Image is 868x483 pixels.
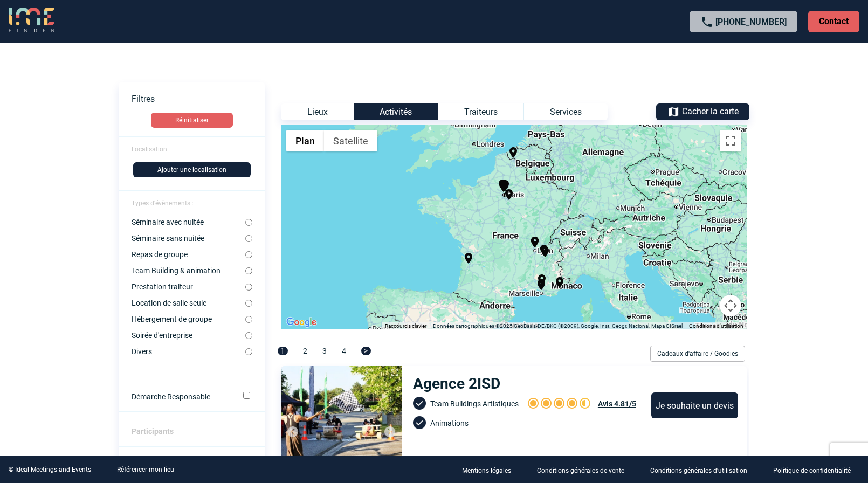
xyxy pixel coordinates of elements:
gmp-advanced-marker: Promenade des Sens- Promenade Gourmande Lille [507,146,520,161]
img: location-on-24-px-black.png [535,278,548,291]
span: Localisation [132,146,167,153]
img: check-circle-24-px-b.png [413,416,426,429]
img: location-on-24-px-black.png [538,244,550,257]
div: Cadeaux d'affaire / Goodies [650,346,745,362]
button: Passer en plein écran [720,130,741,151]
a: Référencer mon lieu [117,466,174,473]
span: Animations [430,419,469,427]
span: Types d'évènements : [132,199,194,207]
a: Mentions légales [453,465,528,475]
img: location-on-24-px-black.png [498,179,511,192]
label: Divers [132,347,245,356]
span: Avis 4.81/5 [598,399,636,408]
span: 4 [342,347,346,355]
div: Lieux [281,103,354,120]
span: 2 [303,347,307,355]
a: [PHONE_NUMBER] [715,17,787,27]
img: call-24-px.png [700,16,713,29]
input: Démarche Responsable [243,392,250,399]
button: Afficher un plan de ville [286,130,324,151]
p: Filtres [132,94,265,104]
p: Conditions générales d'utilisation [650,467,747,474]
button: Commandes de la caméra de la carte [720,295,741,316]
p: Conditions générales de vente [537,467,624,474]
label: Team Building & animation [132,266,245,275]
a: Conditions générales de vente [528,465,642,475]
span: 3 [322,347,327,355]
gmp-advanced-marker: Promenade des Sens - Promenade Gourmande Marseille [535,278,548,293]
a: Conditions générales d'utilisation [642,465,764,475]
img: check-circle-24-px-b.png [413,397,426,410]
div: © Ideal Meetings and Events [9,466,91,473]
gmp-advanced-marker: Azefir [496,178,509,194]
div: Activités [354,103,438,120]
div: Filtrer sur Cadeaux d'affaire / Goodies [646,346,749,362]
label: Hébergement de groupe [132,315,245,323]
gmp-advanced-marker: MAGMA Grand Sud [553,276,566,291]
p: Contact [808,11,859,32]
button: Ajouter une localisation [133,162,251,177]
gmp-advanced-marker: Chefsquare Batignolles [498,179,511,194]
gmp-advanced-marker: Studios PopCorn (Diverty) [538,244,550,259]
gmp-advanced-marker: Magma Team Building [502,188,515,203]
img: location-on-24-px-black.png [535,273,548,286]
label: Séminaire sans nuitée [132,234,245,243]
button: Afficher les images satellite [324,130,377,151]
img: location-on-24-px-black.png [462,252,475,265]
div: Je souhaite un devis [651,392,738,418]
div: Services [523,103,608,120]
button: Raccourcis clavier [385,322,426,330]
label: Séminaire avec nuitée [132,218,245,226]
label: Location de salle seule [132,299,245,307]
label: Soirée d'entreprise [132,331,245,340]
span: 1 [278,347,288,355]
img: Google [284,315,319,329]
gmp-advanced-marker: Promenade des Sens - Promenade Gourmande Bordeaux [462,252,475,267]
p: Politique de confidentialité [773,467,851,474]
span: Team Buildings Artistiques [430,399,519,408]
label: Démarche Responsable [132,392,228,401]
img: location-on-24-px-black.png [496,178,509,191]
a: Ouvrir cette zone dans Google Maps (dans une nouvelle fenêtre) [284,315,319,329]
img: location-on-24-px-black.png [507,146,520,159]
label: Prestation traiteur [132,282,245,291]
gmp-advanced-marker: Trash Spotter [497,180,510,195]
p: Mentions légales [462,467,511,474]
button: Réinitialiser [151,113,233,128]
a: Conditions d'utilisation [689,323,743,329]
span: Cacher la carte [682,106,739,116]
span: > [361,347,371,355]
h3: Agence 2ISD [413,375,505,392]
img: location-on-24-px-black.png [497,180,510,192]
a: Réinitialiser [119,113,265,128]
gmp-advanced-marker: Promenade des Sens - Promenade Gourmande Lyon [528,236,541,251]
span: Données cartographiques ©2025 GeoBasis-DE/BKG (©2009), Google, Inst. Geogr. Nacional, Mapa GISrael [433,323,683,329]
a: Politique de confidentialité [764,465,868,475]
div: Traiteurs [438,103,523,120]
img: location-on-24-px-black.png [553,276,566,289]
gmp-advanced-marker: Ma Langue au Chat - Animations Team Building Aix [535,273,548,288]
label: Participants [132,427,174,436]
img: location-on-24-px-black.png [528,236,541,249]
label: Repas de groupe [132,250,245,259]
